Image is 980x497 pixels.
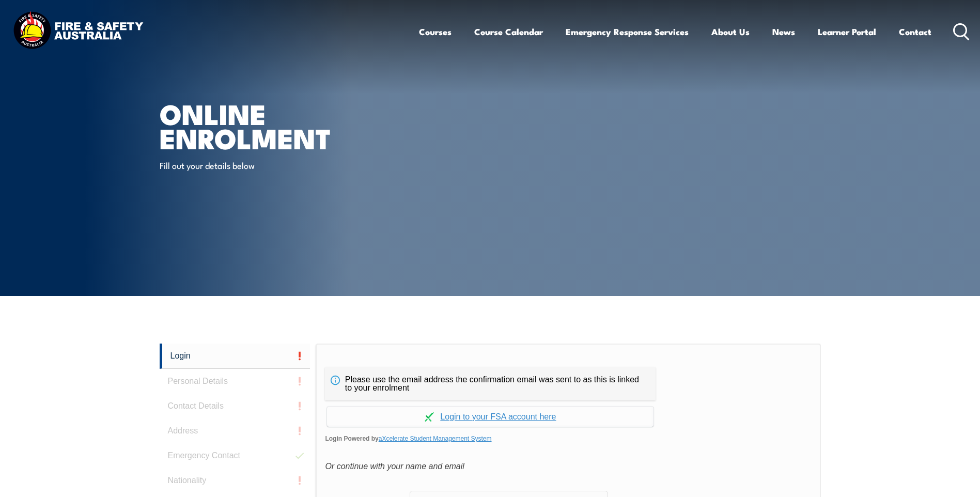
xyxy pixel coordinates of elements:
[818,18,876,45] a: Learner Portal
[160,101,415,149] h1: Online Enrolment
[325,367,656,400] div: Please use the email address the confirmation email was sent to as this is linked to your enrolment
[711,18,750,45] a: About Us
[899,18,931,45] a: Contact
[425,412,434,422] img: Log in withaxcelerate
[379,435,492,442] a: aXcelerate Student Management System
[772,18,795,45] a: News
[325,431,811,446] span: Login Powered by
[325,459,811,474] div: Or continue with your name and email
[566,18,689,45] a: Emergency Response Services
[474,18,543,45] a: Course Calendar
[419,18,452,45] a: Courses
[160,344,310,369] a: Login
[160,159,348,171] p: Fill out your details below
